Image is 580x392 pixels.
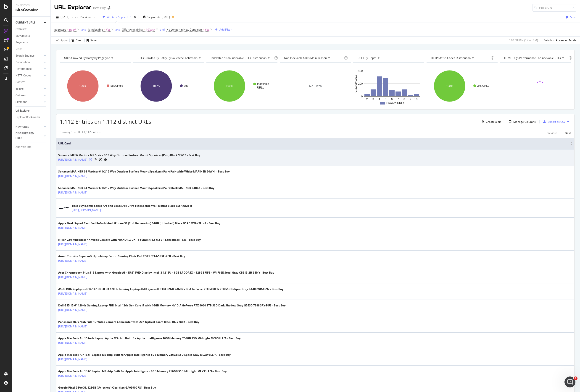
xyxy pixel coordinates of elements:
[81,27,86,32] button: and
[16,86,24,91] div: Inlinks
[58,238,201,242] div: Nikon Z50 Mirrorless 4K Video Camera with NIKKOR Z DX 16 50mm f/3.5 6.3 VR Lens Black 1633 - Best...
[141,13,172,21] button: Segments[DATE]
[58,190,87,195] a: [URL][DOMAIN_NAME]
[16,125,43,129] a: NEW URLS
[144,28,145,31] span: =
[533,4,576,12] input: Find a URL
[16,60,43,65] a: Distribution
[353,66,424,106] svg: A chart.
[16,20,35,25] div: CURRENT URLS
[111,84,123,87] text: pdp/single
[75,15,79,19] span: vs
[79,84,87,88] text: 100%
[93,6,106,10] div: Best Buy
[58,202,70,214] img: main image
[58,271,274,275] div: Acer Chromebook Plus 515 Laptop with Google AI – 15.6" FHD Display Intel i3 1215U – 8GB LPDDR5X –...
[69,26,76,33] span: pdp/*
[379,98,380,101] text: 4
[16,67,43,71] a: Performance
[79,15,91,19] span: Previous
[480,118,501,125] button: Create alert
[58,353,231,357] div: Apple MacBook Air 13.6" Laptop M2 chip Built for Apple Intelligence 8GB Memory 256GB SSD Space Gr...
[403,98,405,101] text: 8
[160,28,165,31] div: and
[477,84,489,87] text: 2xx URLs
[160,27,165,32] button: and
[16,47,27,52] a: Visits
[58,303,286,308] div: Dell G15 15.6" 120Hz Gaming Laptop FHD Intel 13th Gen Core i7 with 16GB Memory NVIDIA GeForce RTX...
[541,118,565,125] button: Export as CSV
[16,125,29,129] div: NEW URLS
[219,28,232,31] div: Add Filter
[166,28,202,31] span: No Longer in New Condition
[565,130,571,136] button: Next
[16,27,47,32] a: Overview
[67,28,69,31] span: =
[58,141,569,146] span: URL Card
[16,108,47,113] a: Url Explorer
[133,66,203,106] svg: A chart.
[58,324,87,329] a: [URL][DOMAIN_NAME]
[184,84,188,87] text: pdp
[16,73,31,78] div: HTTP Codes
[58,242,87,247] a: [URL][DOMAIN_NAME]
[137,54,204,62] h4: URLs Crawled By Botify By sw_cache_behaviors
[81,28,86,31] div: and
[58,308,87,312] a: [URL][DOMAIN_NAME]
[16,115,40,120] div: Explorer Bookmarks
[104,28,105,31] span: =
[16,73,43,78] a: HTTP Codes
[16,131,43,141] a: DISAPPEARED URLS
[397,98,399,101] text: 7
[148,15,160,19] span: Segments
[430,54,490,62] h4: HTTP Status Codes Distribution
[16,40,47,45] a: Segments
[137,56,198,60] span: URLs Crawled By Botify By sw_cache_behaviors
[542,37,576,44] button: Switch to Advanced Mode
[64,56,110,60] span: URLs Crawled By Botify By pagetype
[58,320,199,324] div: Panasonic HC V785K Full HD Video Camera Camcorder with 20X Optical Zoom Black HC-V785K - Best Buy
[546,130,557,136] button: Previous
[58,341,87,345] a: [URL][DOMAIN_NAME]
[548,120,565,124] div: Export as CSV
[104,157,107,162] a: URL Inspection
[58,157,87,162] a: [URL][DOMAIN_NAME]
[16,34,47,38] a: Movements
[58,153,200,157] div: Sonance MX86 Mariner MX Series 8" 2 Way Outdoor Surface Mount Speakers (Pair) Black 93612 - Best Buy
[358,82,363,85] text: 200
[385,98,386,101] text: 5
[570,15,576,19] div: Save
[427,66,497,106] svg: A chart.
[309,84,322,88] span: No Data
[503,54,568,62] h4: HTML Tags Performance for Indexable URLs
[85,37,97,44] button: Save
[410,98,411,101] text: 9
[61,15,69,19] span: 2025 Aug. 19th
[79,13,97,21] button: Previous
[546,131,557,135] div: Previous
[58,374,87,378] a: [URL][DOMAIN_NAME]
[60,66,130,106] svg: A chart.
[513,120,536,124] div: Manage Columns
[72,208,101,212] a: [URL][DOMAIN_NAME]
[283,54,343,62] h4: Non-Indexable URLs Main Reason
[206,66,277,106] div: A chart.
[504,56,561,60] span: HTML Tags Performance for Indexable URLs
[16,100,27,105] div: Sitemaps
[366,98,368,101] text: 2
[16,40,28,45] div: Segments
[133,15,137,19] div: times
[16,86,43,91] a: Inlinks
[16,67,32,71] div: Performance
[564,376,575,387] iframe: Intercom live chat
[16,100,43,105] a: Sitemaps
[16,53,34,58] div: Search Engines
[54,37,68,44] button: Apply
[284,56,327,60] span: Non-Indexable URLs Main Reason
[58,170,230,174] div: Sonance MARINER 64 Mariner 6 1/2" 2 Way Outdoor Surface Mount Speakers (Pair) Paintable White MAR...
[358,69,363,73] text: 400
[358,56,376,60] span: URLs by Depth
[544,38,576,42] div: Switch to Advanced Mode
[107,15,127,19] div: 4 Filters Applied
[54,28,66,31] span: pagetype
